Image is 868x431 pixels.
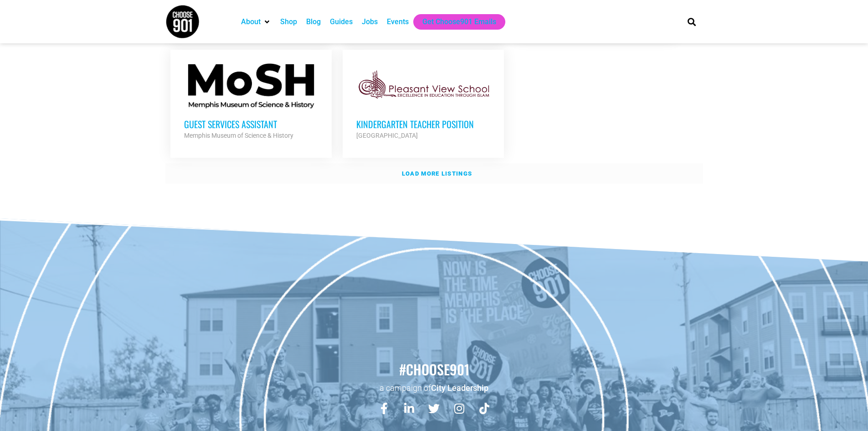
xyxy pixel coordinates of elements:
[236,14,276,30] div: About
[422,16,496,27] a: Get Choose901 Emails
[402,170,472,177] strong: Load more listings
[5,382,863,394] p: a campaign of
[362,16,378,27] a: Jobs
[306,16,321,27] a: Blog
[387,16,409,27] a: Events
[184,132,293,139] strong: Memphis Museum of Science & History
[170,50,332,155] a: Guest Services Assistant Memphis Museum of Science & History
[431,383,488,393] a: City Leadership
[684,14,699,29] div: Search
[330,16,353,27] a: Guides
[5,360,863,379] h2: #choose901
[165,163,703,184] a: Load more listings
[356,118,490,130] h3: Kindergarten Teacher Position
[236,14,672,30] nav: Main nav
[356,132,418,139] strong: [GEOGRAPHIC_DATA]
[343,50,504,155] a: Kindergarten Teacher Position [GEOGRAPHIC_DATA]
[241,16,261,27] a: About
[280,16,297,27] a: Shop
[184,118,318,130] h3: Guest Services Assistant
